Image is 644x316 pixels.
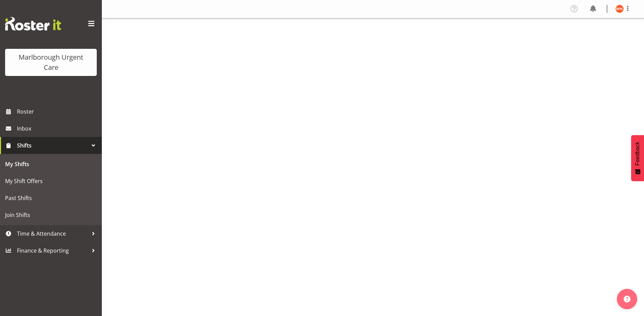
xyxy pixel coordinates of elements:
span: My Shift Offers [5,176,97,186]
span: Past Shifts [5,193,97,203]
span: My Shifts [5,159,97,169]
button: Feedback - Show survey [631,135,644,181]
a: My Shifts [2,156,100,173]
span: Join Shifts [5,210,97,220]
img: Rosterit website logo [5,17,61,31]
a: My Shift Offers [2,173,100,190]
span: Shifts [17,140,88,151]
span: Roster [17,106,98,117]
span: Inbox [17,123,98,134]
span: Time & Attendance [17,229,88,239]
div: Marlborough Urgent Care [12,52,90,73]
a: Past Shifts [2,190,100,206]
a: Join Shifts [2,206,100,223]
img: margret-hall11842.jpg [615,5,624,13]
span: Finance & Reporting [17,245,88,256]
img: help-xxl-2.png [624,296,630,302]
span: Feedback [634,142,641,165]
